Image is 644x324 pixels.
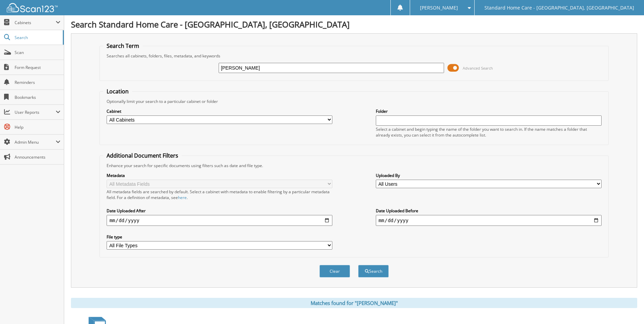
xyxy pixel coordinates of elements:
[15,139,56,145] span: Admin Menu
[7,3,58,12] img: scan123-logo-white.svg
[15,79,60,85] span: Reminders
[107,234,332,240] label: File type
[376,126,602,138] div: Select a cabinet and begin typing the name of the folder you want to search in. If the name match...
[103,53,605,59] div: Searches all cabinets, folders, files, metadata, and keywords
[71,298,637,308] div: Matches found for "[PERSON_NAME]"
[107,189,332,200] div: All metadata fields are searched by default. Select a cabinet with metadata to enable filtering b...
[376,215,602,226] input: end
[103,98,605,104] div: Optionally limit your search to a particular cabinet or folder
[71,19,637,30] h1: Search Standard Home Care - [GEOGRAPHIC_DATA], [GEOGRAPHIC_DATA]
[107,108,332,114] label: Cabinet
[107,208,332,214] label: Date Uploaded After
[103,42,143,50] legend: Search Term
[15,124,60,130] span: Help
[107,173,332,178] label: Metadata
[15,20,56,25] span: Cabinets
[376,108,602,114] label: Folder
[376,208,602,214] label: Date Uploaded Before
[178,195,187,200] a: here
[15,35,59,40] span: Search
[15,154,60,160] span: Announcements
[358,265,389,277] button: Search
[15,94,60,100] span: Bookmarks
[107,215,332,226] input: start
[15,65,60,70] span: Form Request
[15,50,60,55] span: Scan
[484,6,634,10] span: Standard Home Care - [GEOGRAPHIC_DATA], [GEOGRAPHIC_DATA]
[103,152,182,159] legend: Additional Document Filters
[103,163,605,168] div: Enhance your search for specific documents using filters such as date and file type.
[420,6,458,10] span: [PERSON_NAME]
[463,66,493,71] span: Advanced Search
[319,265,350,277] button: Clear
[15,109,56,115] span: User Reports
[103,88,132,95] legend: Location
[376,173,602,178] label: Uploaded By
